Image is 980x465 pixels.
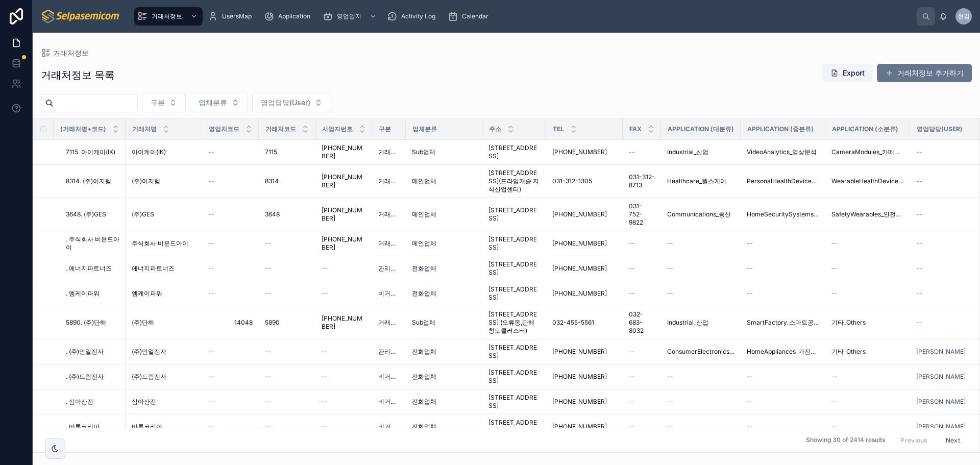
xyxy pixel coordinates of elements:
a: [PHONE_NUMBER] [552,148,617,156]
span: -- [916,177,922,185]
span: 기타_Others [831,319,866,327]
a: 전화업체 [412,264,476,273]
a: [PHONE_NUMBER] [322,314,366,331]
span: Sub업체 [412,148,435,156]
a: HomeAppliances_가전제품 [747,348,819,356]
a: 에너지파트너즈 [132,264,196,273]
a: 5890 [265,319,309,327]
a: 3648 [265,210,309,218]
span: 031-752-9822 [629,202,655,227]
span: 관리업체 [378,264,400,273]
a: 비거래업체 [378,373,400,381]
a: [STREET_ADDRESS] (오류동,단해 창도클러스터) [488,310,540,335]
span: [STREET_ADDRESS] [488,344,540,360]
a: 주식회사 비욘드아이 [132,239,196,248]
a: 전화업체 [412,373,476,381]
span: 전화업체 [412,264,436,273]
span: 메인업체 [412,210,436,218]
span: 031-312-1305 [552,177,592,185]
span: -- [747,289,753,298]
span: SafetyWearables_안전웨어러블 [831,210,904,218]
a: (주)이지템 [132,177,196,185]
a: Calendar [445,7,496,26]
a: . 주식회사 비욘드아이 [66,235,119,252]
a: 8314. (주)이지템 [66,177,119,185]
span: [STREET_ADDRESS] [488,206,540,223]
span: [PHONE_NUMBER] [552,239,607,248]
a: -- [747,264,819,273]
span: -- [831,373,838,381]
span: Healthcare_헬스케어 [667,177,726,185]
span: . (주)드림전자 [66,373,104,381]
span: 거래업체 [378,148,400,156]
a: 기타_Others [831,319,904,327]
span: 전화업체 [412,348,436,356]
a: 3648. (주)GES [66,210,119,218]
span: [PHONE_NUMBER] [552,210,607,218]
a: -- [667,239,734,248]
a: -- [667,373,734,381]
span: -- [208,398,214,406]
span: -- [747,264,753,273]
a: [STREET_ADDRESS] [488,285,540,302]
a: -- [265,398,309,406]
a: 전화업체 [412,348,476,356]
a: -- [265,289,309,298]
a: -- [208,239,253,248]
span: [PERSON_NAME] [916,348,966,356]
span: Sub업체 [412,319,435,327]
div: scrollable content [129,5,917,28]
span: 관리업체 [378,348,400,356]
span: -- [916,264,922,273]
span: [STREET_ADDRESS] [488,369,540,385]
span: -- [916,319,922,327]
span: 엠케이파워 [132,289,162,298]
a: 엠케이파워 [132,289,196,298]
span: -- [916,148,922,156]
a: -- [629,289,655,298]
span: 032-455-5561 [552,319,594,327]
span: 삼아산전 [132,398,156,406]
span: Industrial_산업 [667,148,708,156]
span: -- [916,210,922,218]
span: -- [265,398,271,406]
a: -- [208,373,253,381]
span: (주)이지템 [132,177,160,185]
span: -- [322,398,328,406]
span: PersonalHealthDevices_개인건강기기 [747,177,819,185]
span: 구분 [151,97,165,108]
span: Calendar [462,12,488,20]
a: -- [831,239,904,248]
a: SmartFactory_스마트공장 [747,319,819,327]
a: -- [265,239,309,248]
span: 거래업체 [378,319,400,327]
span: [PHONE_NUMBER] [552,289,607,298]
a: -- [322,348,366,356]
button: Select Button [190,93,248,112]
a: 메인업체 [412,177,476,185]
span: (주)드림전자 [132,373,166,381]
button: Select Button [252,93,331,112]
a: Activity Log [384,7,443,26]
span: [PHONE_NUMBER] [322,235,366,252]
span: -- [322,289,328,298]
a: Industrial_산업 [667,148,734,156]
a: 032-455-5561 [552,319,617,327]
span: UsersMap [222,12,252,20]
a: 비거래업체 [378,289,400,298]
a: 거래업체 [378,239,400,248]
span: [STREET_ADDRESS](프라임캐슬 지식산업센터) [488,169,540,193]
span: 7115. 아이케이(IK) [66,148,115,156]
a: [STREET_ADDRESS] [488,394,540,410]
a: [STREET_ADDRESS] [488,235,540,252]
a: (주)언일전자 [132,348,196,356]
span: 14048 [208,319,253,327]
a: 삼아산전 [132,398,196,406]
span: 전화업체 [412,289,436,298]
span: -- [629,239,635,248]
a: 031-312-1305 [552,177,617,185]
span: 거래업체 [378,210,400,218]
